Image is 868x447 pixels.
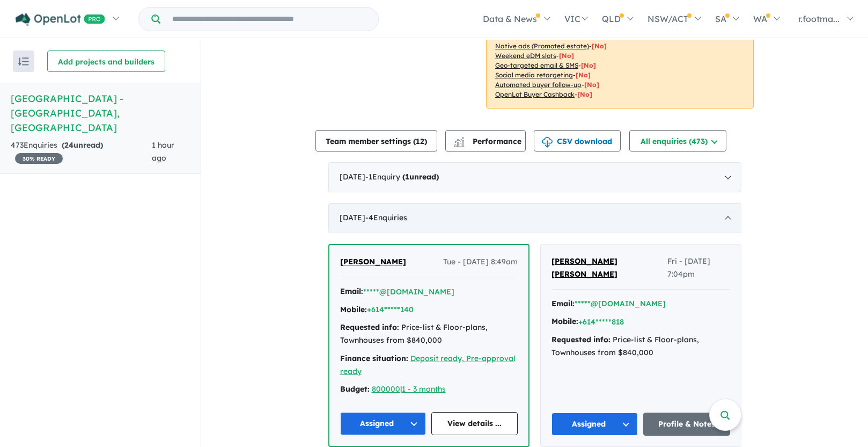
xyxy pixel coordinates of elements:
[328,162,741,192] div: [DATE]
[340,412,426,435] button: Assigned
[534,130,621,152] button: CSV download
[551,334,730,359] div: Price-list & Floor-plans, Townhouses from $840,000
[455,136,521,146] span: Performance
[340,257,406,266] span: [PERSON_NAME]
[445,130,526,152] button: Performance
[372,384,400,394] a: 800000
[340,321,518,347] div: Price-list & Floor-plans, Townhouses from $840,000
[577,90,592,98] span: [No]
[405,172,409,182] span: 1
[542,137,553,148] img: download icon
[11,91,190,135] h5: [GEOGRAPHIC_DATA] - [GEOGRAPHIC_DATA] , [GEOGRAPHIC_DATA]
[559,52,574,60] span: [No]
[643,413,730,436] a: Profile & Notes
[152,140,174,163] span: 1 hour ago
[402,384,446,394] a: 1 - 3 months
[11,139,152,165] div: 473 Enquir ies
[340,305,367,314] strong: Mobile:
[495,81,582,89] u: Automated buyer follow-up
[402,172,439,182] strong: ( unread)
[495,90,575,98] u: OpenLot Buyer Cashback
[340,256,406,269] a: [PERSON_NAME]
[365,213,407,222] span: - 4 Enquir ies
[315,130,437,152] button: Team member settings (12)
[340,383,518,396] div: |
[495,71,573,79] u: Social media retargeting
[592,42,607,50] span: [No]
[340,384,370,394] strong: Budget:
[798,13,840,24] span: r.footma...
[15,153,63,164] span: 30 % READY
[18,57,29,66] img: sort.svg
[365,172,439,182] span: - 1 Enquir y
[495,61,578,69] u: Geo-targeted email & SMS
[340,354,408,363] strong: Finance situation:
[47,51,165,72] button: Add projects and builders
[581,61,596,69] span: [No]
[495,42,589,50] u: Native ads (Promoted estate)
[584,81,599,89] span: [No]
[551,255,667,281] a: [PERSON_NAME] [PERSON_NAME]
[667,255,730,281] span: Fri - [DATE] 7:04pm
[551,335,610,344] strong: Requested info:
[62,140,103,150] strong: ( unread)
[551,413,638,436] button: Assigned
[629,130,726,152] button: All enquiries (473)
[328,203,741,233] div: [DATE]
[340,354,516,376] a: Deposit ready, Pre-approval ready
[431,412,518,435] a: View details ...
[551,316,578,326] strong: Mobile:
[163,8,376,31] input: Try estate name, suburb, builder or developer
[340,322,399,332] strong: Requested info:
[340,286,363,296] strong: Email:
[416,136,424,146] span: 12
[16,13,105,26] img: Openlot PRO Logo White
[576,71,591,79] span: [No]
[454,140,465,147] img: bar-chart.svg
[551,256,617,279] span: [PERSON_NAME] [PERSON_NAME]
[64,140,73,150] span: 24
[495,52,556,60] u: Weekend eDM slots
[443,256,518,269] span: Tue - [DATE] 8:49am
[454,137,464,143] img: line-chart.svg
[551,299,575,308] strong: Email:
